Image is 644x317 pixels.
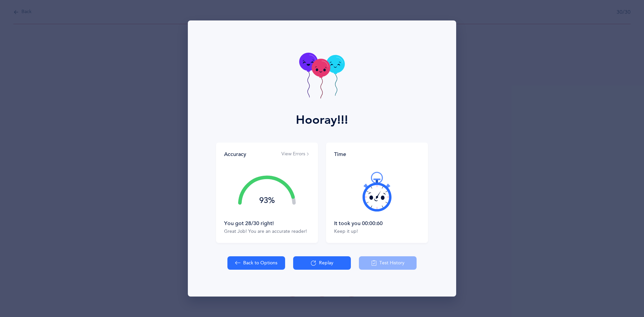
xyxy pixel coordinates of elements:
[227,256,285,270] button: Back to Options
[238,197,296,205] div: 93%
[224,220,310,227] div: You got 28/30 right!
[281,151,310,158] button: View Errors
[224,228,310,235] div: Great Job! You are an accurate reader!
[334,228,420,235] div: Keep it up!
[224,151,246,158] div: Accuracy
[334,151,420,158] div: Time
[293,256,351,270] button: Replay
[296,111,348,129] div: Hooray!!!
[334,220,420,227] div: It took you 00:00:60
